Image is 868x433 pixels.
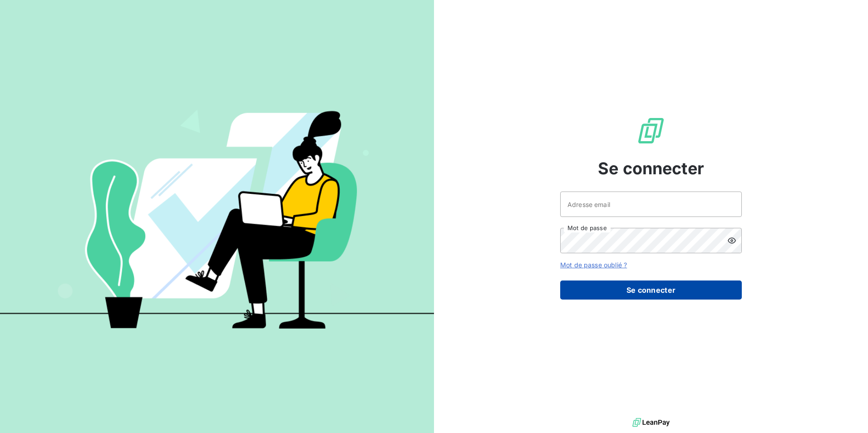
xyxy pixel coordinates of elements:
[560,280,742,300] button: Se connecter
[560,261,627,269] a: Mot de passe oublié ?
[632,416,670,429] img: logo
[636,116,666,145] img: Logo LeanPay
[560,192,742,217] input: placeholder
[598,156,704,181] span: Se connecter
